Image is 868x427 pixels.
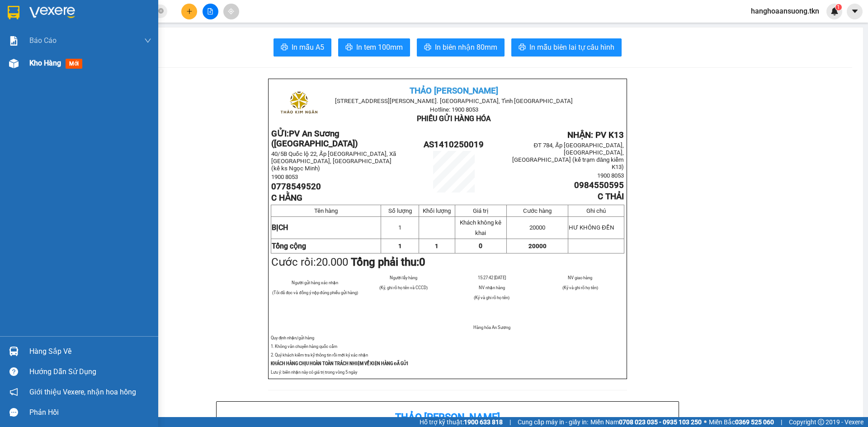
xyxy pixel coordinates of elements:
[704,420,707,424] span: ⚪️
[511,38,622,56] button: printerIn mẫu biên lai tự cấu hình
[529,42,614,53] span: In mẫu biên lai tự cấu hình
[271,370,357,375] span: Lưu ý: biên nhận này có giá trị trong vòng 5 ngày
[66,59,82,69] span: mới
[228,8,234,14] span: aim
[568,275,592,280] span: NV giao hàng
[529,224,545,231] span: 20000
[818,419,824,425] span: copyright
[5,5,54,54] img: logo.jpg
[158,7,164,16] span: close-circle
[292,42,324,53] span: In mẫu A5
[29,345,151,358] div: Hàng sắp về
[430,106,478,113] span: Hotline: 1900 8053
[479,242,482,249] span: 0
[590,417,702,427] span: Miền Nam
[271,193,302,203] span: C HẰNG
[567,130,624,140] span: NHẬN: PV K13
[423,207,451,214] span: Khối lượng
[9,388,18,396] span: notification
[417,38,505,56] button: printerIn biên nhận 80mm
[435,42,497,53] span: In biên nhận 80mm
[223,4,239,19] button: aim
[314,207,338,214] span: Tên hàng
[276,82,321,127] img: logo
[29,406,151,419] div: Phản hồi
[835,4,842,10] sup: 1
[473,325,510,330] span: Hàng hóa An Sương
[272,242,306,250] strong: Tổng cộng
[388,207,412,214] span: Số lượng
[207,8,213,14] span: file-add
[158,8,164,14] span: close-circle
[271,352,368,357] span: 2. Quý khách kiểm tra kỹ thông tin rồi mới ký xác nhận
[478,275,506,280] span: 15:27:42 [DATE]
[735,418,774,426] strong: 0369 525 060
[598,192,624,202] span: C THẢI
[345,43,353,52] span: printer
[271,335,314,340] span: Quy định nhận/gửi hàng
[479,285,505,290] span: NV nhận hàng
[271,129,358,149] span: PV An Sương ([GEOGRAPHIC_DATA])
[574,180,624,190] span: 0984550595
[271,361,408,366] strong: KHÁCH HÀNG CHỊU HOÀN TOÀN TRÁCH NHIỆM VỀ KIỆN HÀNG ĐÃ GỬI
[316,256,348,268] span: 20.000
[523,207,552,214] span: Cước hàng
[5,54,115,67] li: Thảo [PERSON_NAME]
[435,243,439,249] span: 1
[464,418,503,426] strong: 1900 633 818
[338,38,410,56] button: printerIn tem 100mm
[9,347,19,356] img: warehouse-icon
[562,285,598,290] span: (Ký và ghi rõ họ tên)
[744,5,826,17] span: hanghoaansuong.tkn
[271,182,321,192] span: 0778549520
[709,417,774,427] span: Miền Bắc
[519,43,526,52] span: printer
[473,207,488,214] span: Giá trị
[356,42,403,53] span: In tem 100mm
[8,6,19,19] img: logo-vxr
[271,174,298,180] span: 1900 8053
[186,8,193,14] span: plus
[271,344,337,349] span: 1. Không vân chuyển hàng quốc cấm
[837,4,840,10] span: 1
[29,59,61,67] span: Kho hàng
[781,417,782,427] span: |
[379,285,428,290] span: (Ký, ghi rõ họ tên và CCCD)
[9,367,18,376] span: question-circle
[528,243,547,249] span: 20000
[9,59,19,68] img: warehouse-icon
[274,38,331,56] button: printerIn mẫu A5
[292,280,338,285] span: Người gửi hàng xác nhận
[419,256,425,268] span: 0
[203,4,218,19] button: file-add
[512,142,624,170] span: ĐT 784, Ấp [GEOGRAPHIC_DATA], [GEOGRAPHIC_DATA], [GEOGRAPHIC_DATA] (kế trạm đăng kiểm K13)
[847,4,863,19] button: caret-down
[398,243,402,249] span: 1
[830,7,839,15] img: icon-new-feature
[395,412,500,423] b: Thảo [PERSON_NAME]
[351,256,425,268] strong: Tổng phải thu:
[272,290,358,295] span: (Tôi đã đọc và đồng ý nộp đúng phiếu gửi hàng)
[417,114,491,123] span: PHIẾU GỬI HÀNG HÓA
[271,129,358,149] strong: GỬI:
[619,418,702,426] strong: 0708 023 035 - 0935 103 250
[474,295,509,300] span: (Ký và ghi rõ họ tên)
[29,35,57,46] span: Báo cáo
[390,275,417,280] span: Người lấy hàng
[272,223,288,232] span: BỊCH
[335,98,573,104] span: [STREET_ADDRESS][PERSON_NAME]. [GEOGRAPHIC_DATA], Tỉnh [GEOGRAPHIC_DATA]
[410,86,498,96] span: THẢO [PERSON_NAME]
[597,172,624,179] span: 1900 8053
[281,43,288,52] span: printer
[29,386,136,398] span: Giới thiệu Vexere, nhận hoa hồng
[398,224,401,231] span: 1
[271,256,425,268] span: Cước rồi:
[144,37,151,44] span: down
[181,4,197,19] button: plus
[509,417,511,427] span: |
[424,43,431,52] span: printer
[420,417,503,427] span: Hỗ trợ kỹ thuật:
[29,365,151,379] div: Hướng dẫn sử dụng
[271,150,396,172] span: 40/5B Quốc lộ 22, Ấp [GEOGRAPHIC_DATA], Xã [GEOGRAPHIC_DATA], [GEOGRAPHIC_DATA] (kế ks Ngọc Minh)
[569,224,614,231] span: HƯ KHÔNG ĐỀN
